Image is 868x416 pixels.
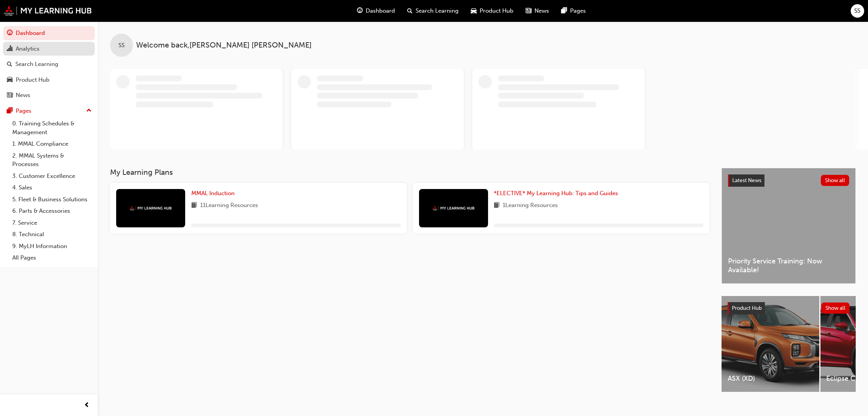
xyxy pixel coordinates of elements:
[3,88,95,102] a: News
[728,374,813,383] span: ASX (XD)
[407,6,413,16] span: search-icon
[465,3,519,19] a: car-iconProduct Hub
[118,41,125,50] span: SS
[3,104,95,118] button: Pages
[519,3,555,19] a: news-iconNews
[728,174,849,187] a: Latest NewsShow all
[722,296,819,392] a: ASX (XD)
[821,303,850,314] button: Show all
[4,6,92,16] img: mmal
[16,76,49,84] div: Product Hub
[15,60,58,69] div: Search Learning
[3,57,95,71] a: Search Learning
[9,252,95,264] a: All Pages
[9,240,95,252] a: 9. MyLH Information
[7,92,13,99] span: news-icon
[561,6,567,16] span: pages-icon
[494,189,621,198] a: *ELECTIVE* My Learning Hub: Tips and Guides
[732,177,761,184] span: Latest News
[16,91,30,100] div: News
[7,108,13,115] span: pages-icon
[86,106,92,116] span: up-icon
[416,7,459,15] span: Search Learning
[191,190,235,197] span: MMAL Induction
[9,138,95,150] a: 1. MMAL Compliance
[480,7,513,15] span: Product Hub
[191,189,238,198] a: MMAL Induction
[9,194,95,206] a: 5. Fleet & Business Solutions
[732,305,762,311] span: Product Hub
[200,201,258,210] span: 11 Learning Resources
[3,25,95,104] button: DashboardAnalyticsSearch LearningProduct HubNews
[851,4,864,18] button: SS
[9,150,95,170] a: 2. MMAL Systems & Processes
[9,205,95,217] a: 6. Parts & Accessories
[9,118,95,138] a: 0. Training Schedules & Management
[16,107,31,115] div: Pages
[9,170,95,182] a: 3. Customer Excellence
[494,201,500,210] span: book-icon
[7,61,12,68] span: search-icon
[471,6,477,16] span: car-icon
[534,7,549,15] span: News
[855,7,861,15] span: SS
[136,41,312,50] span: Welcome back , [PERSON_NAME] [PERSON_NAME]
[9,229,95,240] a: 8. Technical
[366,7,395,15] span: Dashboard
[351,3,401,19] a: guage-iconDashboard
[84,401,90,410] span: prev-icon
[821,175,850,186] button: Show all
[494,190,618,197] span: *ELECTIVE* My Learning Hub: Tips and Guides
[3,42,95,56] a: Analytics
[555,3,592,19] a: pages-iconPages
[526,6,531,16] span: news-icon
[130,206,172,211] img: mmal
[432,206,475,211] img: mmal
[7,46,13,53] span: chart-icon
[110,168,709,177] h3: My Learning Plans
[3,26,95,40] a: Dashboard
[728,257,849,274] span: Priority Service Training: Now Available!
[3,73,95,87] a: Product Hub
[357,6,363,16] span: guage-icon
[9,182,95,194] a: 4. Sales
[503,201,558,210] span: 1 Learning Resources
[7,30,13,37] span: guage-icon
[401,3,465,19] a: search-iconSearch Learning
[722,168,856,284] a: Latest NewsShow allPriority Service Training: Now Available!
[9,217,95,229] a: 7. Service
[191,201,197,210] span: book-icon
[728,302,850,314] a: Product HubShow all
[16,44,39,53] div: Analytics
[570,7,586,15] span: Pages
[7,77,13,84] span: car-icon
